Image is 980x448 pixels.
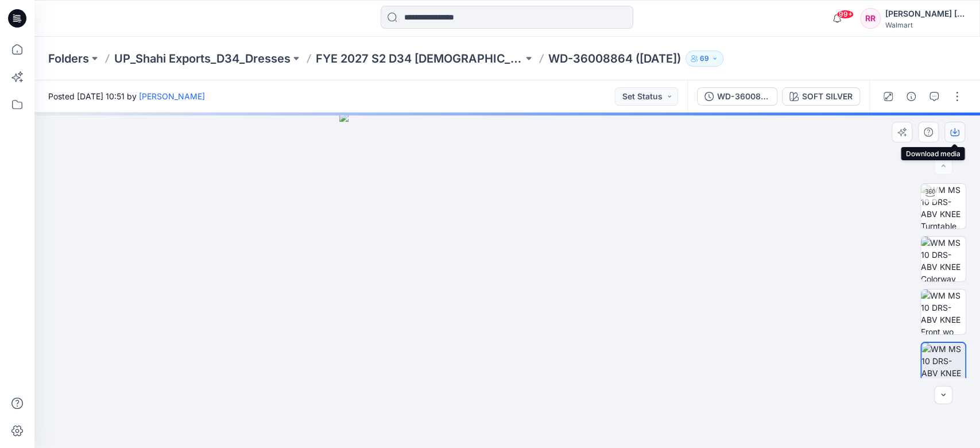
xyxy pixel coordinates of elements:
[685,51,723,67] button: 69
[697,87,777,106] button: WD-36008864 ([DATE])
[548,51,681,67] p: WD-36008864 ([DATE])
[48,51,89,67] a: Folders
[316,51,523,67] a: FYE 2027 S2 D34 [DEMOGRAPHIC_DATA] Dresses - Shahi
[885,21,966,29] div: Walmart
[339,113,675,448] img: eyJhbGciOiJIUzI1NiIsImtpZCI6IjAiLCJzbHQiOiJzZXMiLCJ0eXAiOiJKV1QifQ.eyJkYXRhIjp7InR5cGUiOiJzdG9yYW...
[921,343,965,387] img: WM MS 10 DRS-ABV KNEE Back wo Avatar
[700,52,709,65] p: 69
[48,90,205,102] span: Posted [DATE] 10:51 by
[885,7,966,21] div: [PERSON_NAME] [PERSON_NAME]
[717,90,770,103] div: WD-36008864 (03-07-25)
[139,91,205,101] a: [PERSON_NAME]
[921,237,966,281] img: WM MS 10 DRS-ABV KNEE Colorway wo Avatar
[902,87,920,106] button: Details
[114,51,290,67] a: UP_Shahi Exports_D34_Dresses
[921,184,966,229] img: WM MS 10 DRS-ABV KNEE Turntable with Avatar
[782,87,860,106] button: SOFT SILVER
[836,10,854,19] span: 99+
[860,8,881,29] div: RR
[921,289,966,334] img: WM MS 10 DRS-ABV KNEE Front wo Avatar
[802,90,853,103] div: SOFT SILVER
